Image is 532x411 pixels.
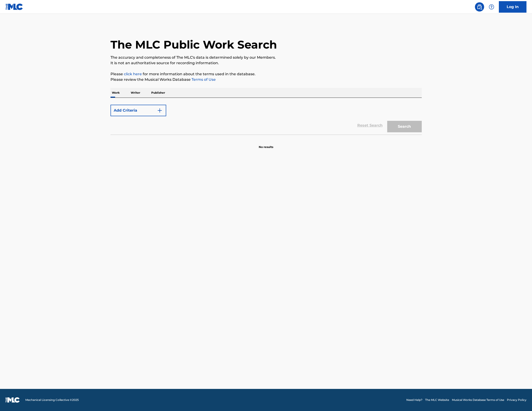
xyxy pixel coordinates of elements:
p: Writer [129,88,142,98]
p: Please for more information about the terms used in the database. [110,71,422,77]
a: Log In [499,1,526,13]
p: It is not an authoritative source for recording information. [110,60,422,66]
div: Help [487,2,496,12]
p: No results [259,139,273,149]
a: Privacy Policy [507,398,526,402]
a: The MLC Website [425,398,449,402]
p: Work [110,88,121,98]
form: Search Form [110,102,422,135]
iframe: Chat Widget [509,389,532,411]
img: 9d2ae6d4665cec9f34b9.svg [157,108,163,113]
a: Need Help? [406,398,422,402]
button: Add Criteria [110,105,166,116]
img: search [477,4,482,10]
a: Musical Works Database Terms of Use [452,398,504,402]
h1: The MLC Public Work Search [110,38,277,52]
p: Please review the Musical Works Database [110,77,422,82]
img: MLC Logo [6,3,23,10]
a: click here [124,72,142,76]
a: Public Search [475,2,484,12]
p: Publisher [150,88,166,98]
img: help [489,4,494,10]
p: The accuracy and completeness of The MLC's data is determined solely by our Members. [110,55,422,60]
img: logo [6,397,20,403]
a: Terms of Use [191,77,216,82]
span: Mechanical Licensing Collective © 2025 [25,398,79,402]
